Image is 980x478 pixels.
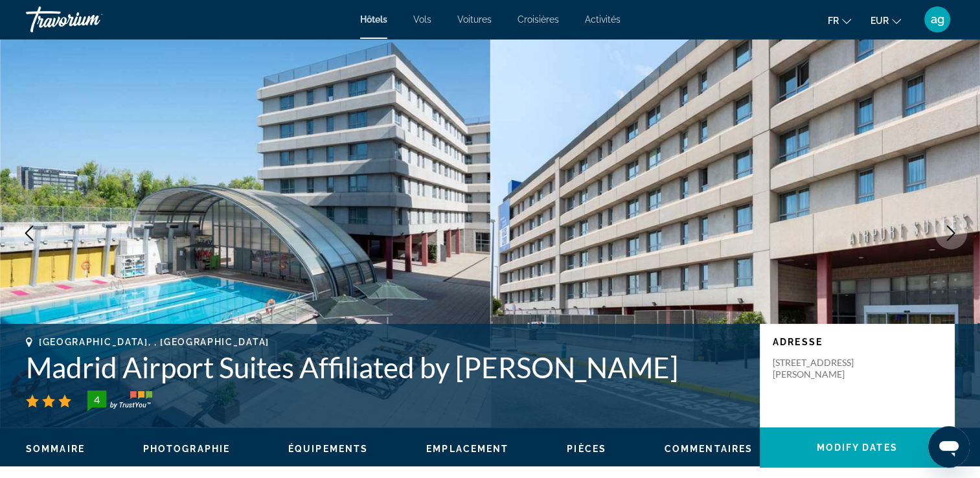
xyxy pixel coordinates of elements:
button: Photographie [143,443,230,455]
button: Commentaires [665,443,753,455]
a: Croisières [518,14,559,25]
button: Emplacement [426,443,508,455]
span: Modify Dates [816,442,897,453]
a: Voitures [457,14,492,25]
button: Équipements [288,443,368,455]
button: Modify Dates [760,427,954,468]
span: EUR [871,16,889,26]
button: Change language [828,11,851,30]
h1: Madrid Airport Suites Affiliated by [PERSON_NAME] [26,350,747,384]
img: TrustYou guest rating badge [87,391,152,411]
span: ag [931,13,944,26]
span: Sommaire [26,444,85,454]
span: Photographie [143,444,230,454]
p: [STREET_ADDRESS][PERSON_NAME] [773,357,876,380]
span: [GEOGRAPHIC_DATA], , [GEOGRAPHIC_DATA] [39,337,269,347]
button: Sommaire [26,443,85,455]
span: fr [828,16,839,26]
a: Travorium [26,3,155,36]
a: Activités [585,14,621,25]
div: 4 [84,392,109,407]
button: Next image [935,217,967,249]
span: Équipements [288,444,368,454]
button: Previous image [13,217,45,249]
span: Commentaires [665,444,753,454]
p: Adresse [773,337,941,347]
button: User Menu [920,6,954,33]
button: Pièces [567,443,606,455]
span: Pièces [567,444,606,454]
button: Change currency [871,11,901,30]
span: Emplacement [426,444,508,454]
iframe: Bouton de lancement de la fenêtre de messagerie [928,426,970,468]
a: Vols [413,14,431,25]
a: Hôtels [360,14,387,25]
